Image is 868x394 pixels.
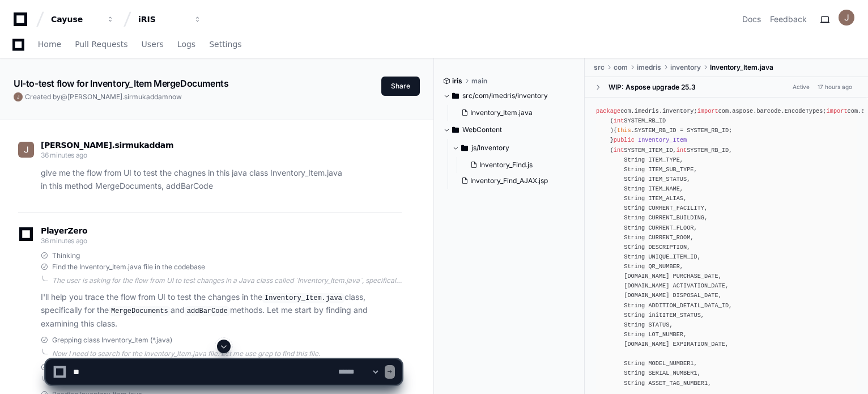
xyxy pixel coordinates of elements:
[638,137,687,143] span: Inventory_Item
[471,77,487,86] span: main
[462,125,502,134] span: WebContent
[142,41,164,48] span: Users
[177,32,195,58] a: Logs
[596,108,620,115] span: package
[209,32,241,58] a: Settings
[75,32,127,58] a: Pull Requests
[185,306,230,316] code: addBarCode
[471,143,509,152] span: js/Inventory
[770,14,807,25] button: Feedback
[41,236,87,245] span: 36 minutes ago
[452,123,459,137] svg: Directory
[25,92,182,101] span: Created by
[14,78,228,89] app-text-character-animate: UI-to-test flow for Inventory_Item MergeDocuments
[38,32,61,58] a: Home
[52,251,80,260] span: Thinking
[75,41,127,48] span: Pull Requests
[67,92,168,101] span: [PERSON_NAME].sirmukaddam
[443,87,576,105] button: src/com/imedris/inventory
[18,142,34,158] img: ACg8ocL0-VV38dUbyLUN_j_Ryupr2ywH6Bky3aOUOf03hrByMsB9Zg=s96-c
[52,336,172,345] span: Grepping class Inventory_Item (*.java)
[209,41,241,48] span: Settings
[443,121,576,139] button: WebContent
[262,293,344,303] code: Inventory_Item.java
[609,83,696,92] div: WIP: Aspose upgrade 25.3
[614,117,624,124] span: int
[697,108,718,115] span: import
[51,14,100,25] div: Cayuse
[41,151,87,159] span: 36 minutes ago
[818,83,852,91] div: 17 hours ago
[614,147,624,154] span: int
[470,176,548,185] span: Inventory_Find_AJAX.jsp
[457,173,569,189] button: Inventory_Find_AJAX.jsp
[41,141,173,150] span: [PERSON_NAME].sirmukaddam
[479,160,533,170] span: Inventory_Find.js
[61,92,67,101] span: @
[41,167,402,193] p: give me the flow from UI to test the chagnes in this java class Inventory_Item.java in this metho...
[41,227,87,234] span: PlayerZero
[452,89,459,103] svg: Directory
[142,32,164,58] a: Users
[46,9,119,29] button: Cayuse
[168,92,182,101] span: now
[381,77,420,96] button: Share
[452,77,462,86] span: iris
[457,105,569,121] button: Inventory_Item.java
[614,137,635,143] span: public
[138,14,187,25] div: iRIS
[742,14,761,25] a: Docs
[594,63,605,72] span: src
[617,127,631,134] span: this
[177,41,195,48] span: Logs
[676,147,687,154] span: int
[462,91,548,100] span: src/com/imedris/inventory
[461,141,468,155] svg: Directory
[839,10,854,26] img: ACg8ocL0-VV38dUbyLUN_j_Ryupr2ywH6Bky3aOUOf03hrByMsB9Zg=s96-c
[109,306,171,316] code: MergeDocuments
[14,92,23,101] img: ACg8ocL0-VV38dUbyLUN_j_Ryupr2ywH6Bky3aOUOf03hrByMsB9Zg=s96-c
[832,357,862,387] iframe: Open customer support
[789,82,813,92] span: Active
[614,63,628,72] span: com
[637,63,661,72] span: imedris
[52,262,205,272] span: Find the Inventory_Item.java file in the codebase
[670,63,701,72] span: inventory
[452,139,576,157] button: js/Inventory
[38,41,61,48] span: Home
[470,108,533,117] span: Inventory_Item.java
[466,157,569,173] button: Inventory_Find.js
[710,63,773,72] span: Inventory_Item.java
[52,276,402,285] div: The user is asking for the flow from UI to test changes in a Java class called `Inventory_Item.ja...
[134,9,206,29] button: iRIS
[596,117,666,134] span: ( SYSTEM_RB_ID )
[41,291,402,331] p: I'll help you trace the flow from UI to test the changes in the class, specifically for the and m...
[827,108,848,115] span: import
